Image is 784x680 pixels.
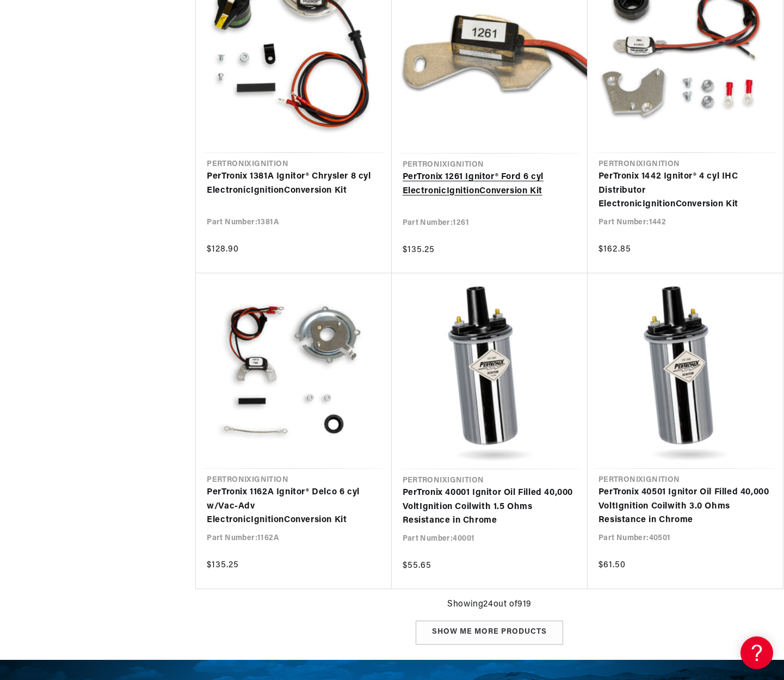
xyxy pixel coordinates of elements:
div: Show me more products [416,621,563,645]
span: Showing 24 out of 919 [447,598,532,612]
a: PerTronix 1162A Ignitor® Delco 6 cyl w/Vac-Adv ElectronicIgnitionConversion Kit [207,486,380,528]
a: PerTronix 40001 Ignitor Oil Filled 40,000 VoltIgnition Coilwith 1.5 Ohms Resistance in Chrome [403,486,577,528]
a: PerTronix 1442 Ignitor® 4 cyl IHC Distributor ElectronicIgnitionConversion Kit [598,170,772,212]
a: PerTronix 1261 Ignitor® Ford 6 cyl ElectronicIgnitionConversion Kit [403,170,577,198]
a: PerTronix 1381A Ignitor® Chrysler 8 cyl ElectronicIgnitionConversion Kit [207,170,380,198]
a: PerTronix 40501 Ignitor Oil Filled 40,000 VoltIgnition Coilwith 3.0 Ohms Resistance in Chrome [598,486,772,528]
